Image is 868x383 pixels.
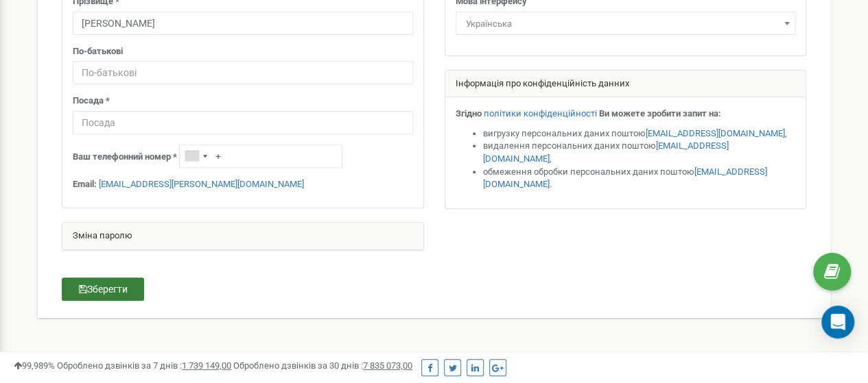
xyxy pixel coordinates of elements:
label: Ваш телефонний номер * [73,151,177,164]
label: Посада * [73,95,110,108]
div: Інформація про конфіденційність данних [445,71,806,98]
input: Посада [73,111,413,134]
span: Українська [460,14,791,34]
button: Зберегти [62,277,144,301]
a: [EMAIL_ADDRESS][PERSON_NAME][DOMAIN_NAME] [99,179,304,189]
span: Оброблено дзвінків за 30 днів : [233,360,412,371]
a: політики конфіденційності [484,108,597,119]
span: 99,989% [14,360,55,371]
li: обмеження обробки персональних даних поштою . [483,166,796,191]
a: [EMAIL_ADDRESS][DOMAIN_NAME] [483,140,729,164]
span: Українська [456,12,796,35]
div: Open Intercom Messenger [821,306,854,338]
div: Зміна паролю [62,223,423,250]
input: +1-800-555-55-55 [179,145,342,168]
u: 7 835 073,00 [363,360,412,371]
li: вигрузку персональних даних поштою , [483,127,796,140]
label: По-батькові [73,45,123,58]
u: 1 739 149,00 [182,360,231,371]
input: По-батькові [73,61,413,84]
strong: Згідно [456,108,482,119]
strong: Ви можете зробити запит на: [599,108,721,119]
div: Telephone country code [180,145,211,167]
a: [EMAIL_ADDRESS][DOMAIN_NAME] [646,128,785,138]
input: Прізвище [73,12,413,35]
li: видалення персональних даних поштою , [483,140,796,165]
span: Оброблено дзвінків за 7 днів : [57,360,231,371]
strong: Email: [73,179,97,189]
